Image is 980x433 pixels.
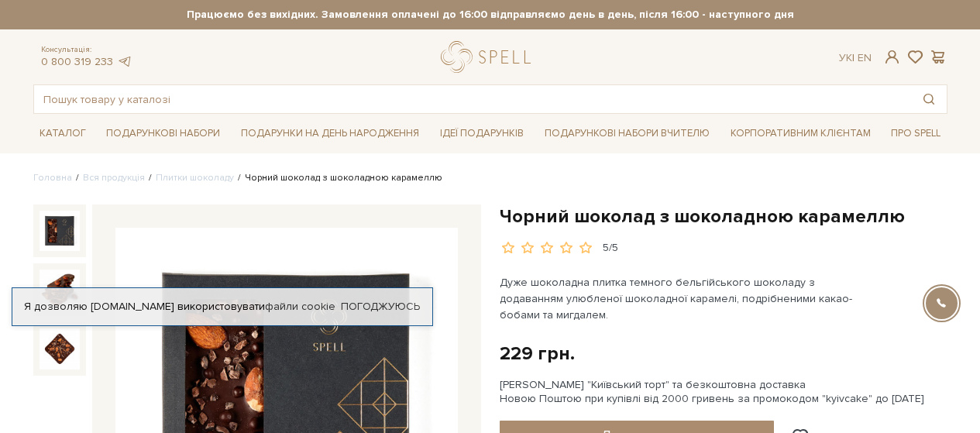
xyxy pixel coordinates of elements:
button: Пошук товару у каталозі [911,85,947,113]
a: telegram [117,55,132,68]
a: Подарункові набори Вчителю [538,120,716,146]
a: Головна [33,172,72,184]
div: Ук [839,51,872,65]
div: [PERSON_NAME] "Київський торт" та безкоштовна доставка Новою Поштою при купівлі від 2000 гривень ... [500,378,947,406]
span: | [852,51,854,64]
a: Подарункові набори [100,122,226,146]
a: En [858,51,872,64]
div: 5/5 [603,241,618,256]
h1: Чорний шоколад з шоколадною карамеллю [500,204,947,229]
a: 0 800 319 233 [41,55,113,68]
a: Погоджуюсь [341,300,420,314]
a: Подарунки на День народження [235,122,425,146]
a: Ідеї подарунків [434,122,530,146]
a: Каталог [33,122,92,146]
span: Консультація: [41,45,132,55]
li: Чорний шоколад з шоколадною карамеллю [234,171,442,185]
img: Чорний шоколад з шоколадною карамеллю [40,328,80,369]
a: Про Spell [885,122,947,146]
strong: Працюємо без вихідних. Замовлення оплачені до 16:00 відправляємо день в день, після 16:00 - насту... [33,8,947,22]
a: файли cookie [265,300,335,313]
a: logo [441,41,538,73]
input: Пошук товару у каталозі [34,85,911,113]
img: Чорний шоколад з шоколадною карамеллю [40,211,80,251]
a: Плитки шоколаду [156,172,234,184]
img: Чорний шоколад з шоколадною карамеллю [40,270,80,310]
p: Дуже шоколадна плитка темного бельгійського шоколаду з додаванням улюбленої шоколадної карамелі, ... [500,274,863,323]
a: Корпоративним клієнтам [724,122,877,146]
div: 229 грн. [500,342,575,366]
div: Я дозволяю [DOMAIN_NAME] використовувати [12,300,432,314]
a: Вся продукція [83,172,145,184]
